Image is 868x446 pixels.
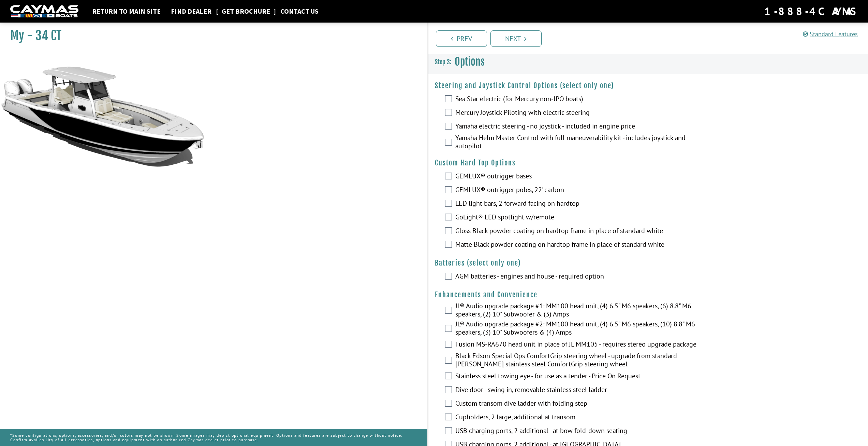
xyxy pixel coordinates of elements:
a: Prev [436,30,487,47]
label: GoLight® LED spotlight w/remote [455,213,703,223]
label: Gloss Black powder coating on hardtop frame in place of standard white [455,227,703,236]
h1: My - 34 CT [10,28,410,43]
label: Stainless steel towing eye - for use as a tender - Price On Request [455,372,703,382]
a: Get Brochure [218,7,274,16]
a: Return to main site [89,7,164,16]
label: GEMLUX® outrigger poles, 22' carbon [455,186,703,195]
label: Black Edson Special Ops ComfortGrip steering wheel - upgrade from standard [PERSON_NAME] stainles... [455,352,703,370]
label: Dive door - swing in, removable stainless steel ladder [455,386,703,395]
label: Yamaha Helm Master Control with full maneuverability kit - includes joystick and autopilot [455,134,703,152]
label: Matte Black powder coating on hardtop frame in place of standard white [455,240,703,250]
p: *Some configurations, options, accessories, and/or colors may not be shown. Some images may depic... [10,430,417,445]
h4: Enhancements and Convenience [435,290,862,299]
a: Find Dealer [167,7,215,16]
h4: Batteries (select only one) [435,259,862,267]
label: LED light bars, 2 forward facing on hardtop [455,199,703,209]
label: Sea Star electric (for Mercury non-JPO boats) [455,95,703,105]
label: Cupholders, 2 large, additional at transom [455,413,703,423]
label: AGM batteries - engines and house - required option [455,272,703,282]
label: Mercury Joystick Piloting with electric steering [455,108,703,118]
label: Yamaha electric steering - no joystick - included in engine price [455,122,703,132]
a: Contact Us [277,7,322,16]
img: white-logo-c9c8dbefe5ff5ceceb0f0178aa75bf4bb51f6bca0971e226c86eb53dfe498488.png [10,5,78,18]
label: JL® Audio upgrade package #2: MM100 head unit, (4) 6.5" M6 speakers, (10) 8.8" M6 speakers, (3) 1... [455,320,703,338]
h4: Steering and Joystick Control Options (select only one) [435,81,862,90]
label: Fusion MS-RA670 head unit in place of JL MM105 - requires stereo upgrade package [455,340,703,350]
a: Standard Features [803,30,858,38]
a: Next [490,30,542,47]
label: GEMLUX® outrigger bases [455,172,703,182]
h4: Custom Hard Top Options [435,159,862,167]
label: Custom transom dive ladder with folding step [455,399,703,409]
div: 1-888-4CAYMAS [764,4,858,19]
label: JL® Audio upgrade package #1: MM100 head unit, (4) 6.5" M6 speakers, (6) 8.8" M6 speakers, (2) 10... [455,302,703,320]
label: USB charging ports, 2 additional - at bow fold-down seating [455,427,703,436]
